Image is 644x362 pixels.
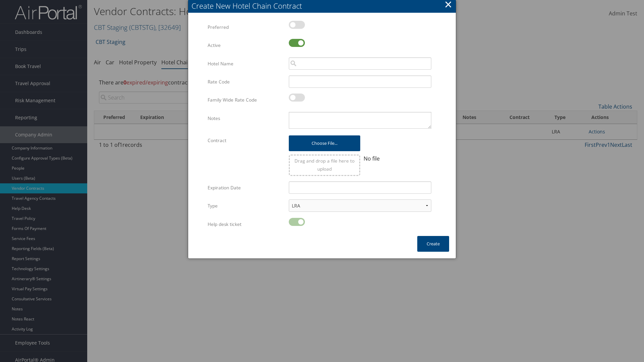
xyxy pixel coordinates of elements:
label: Family Wide Rate Code [208,94,284,106]
label: Expiration Date [208,181,284,194]
label: Hotel Name [208,57,284,70]
span: No file [364,155,380,162]
label: Contract [208,134,284,147]
label: Rate Code [208,75,284,88]
label: Notes [208,112,284,125]
button: Create [417,236,449,252]
label: Preferred [208,21,284,34]
span: Drag and drop a file here to upload [294,158,355,172]
label: Type [208,199,284,212]
div: Create New Hotel Chain Contract [192,1,456,11]
label: Help desk ticket [208,218,284,231]
label: Active [208,39,284,52]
